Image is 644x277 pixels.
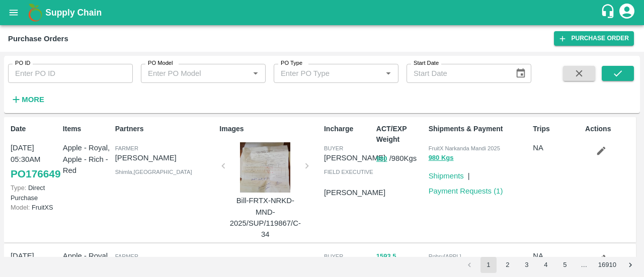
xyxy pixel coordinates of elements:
[376,153,387,165] button: 980
[600,4,618,22] div: customer-support
[15,59,30,67] label: PO ID
[324,152,385,163] p: [PERSON_NAME]
[63,142,111,176] p: Apple - Royal, Apple - Rich - Red
[25,3,45,23] img: logo
[324,253,343,259] span: buyer
[227,195,303,240] p: Bill-FRTX-NRKD-MND-2025/SUP/119867/C-34
[324,169,373,175] span: field executive
[115,124,216,134] p: Partners
[480,257,497,273] button: page 1
[63,250,111,273] p: Apple - Royal - Delicious
[11,250,59,273] p: [DATE] 02:59PM
[376,124,425,145] p: ACT/EXP Weight
[115,169,192,175] span: Shimla , [GEOGRAPHIC_DATA]
[11,183,59,202] p: Direct Purchase
[45,8,102,18] b: Supply Chain
[429,187,503,195] a: Payment Requests (1)
[45,6,600,20] a: Supply Chain
[382,67,395,80] button: Open
[464,166,470,181] div: |
[533,142,581,153] p: NA
[11,203,59,212] p: FruitXS
[277,67,379,80] input: Enter PO Type
[11,124,59,134] p: Date
[407,64,507,83] input: Start Date
[429,145,500,151] span: FruitX Narkanda Mandi 2025
[63,124,111,134] p: Items
[281,59,302,67] label: PO Type
[595,257,619,273] button: Go to page 16910
[538,257,554,273] button: Go to page 4
[2,1,25,24] button: open drawer
[115,152,216,163] p: [PERSON_NAME]
[429,124,529,134] p: Shipments & Payment
[500,257,516,273] button: Go to page 2
[11,184,26,192] span: Type:
[324,145,343,151] span: buyer
[11,165,60,183] a: PO176649
[429,253,461,259] span: Rohru[APPL]
[144,67,246,80] input: Enter PO Model
[324,187,385,198] p: [PERSON_NAME]
[460,257,640,273] nav: pagination navigation
[324,124,372,134] p: Incharge
[554,31,634,46] a: Purchase Order
[576,260,592,270] div: …
[148,59,173,67] label: PO Model
[8,64,133,83] input: Enter PO ID
[22,96,44,104] strong: More
[429,172,464,180] a: Shipments
[115,145,138,151] span: Farmer
[376,153,425,164] p: / 980 Kgs
[11,142,59,165] p: [DATE] 05:30AM
[519,257,535,273] button: Go to page 3
[557,257,573,273] button: Go to page 5
[249,67,262,80] button: Open
[622,257,638,273] button: Go to next page
[414,59,439,67] label: Start Date
[11,204,30,211] span: Model:
[8,91,47,108] button: More
[618,2,636,23] div: account of current user
[533,250,581,261] p: NA
[533,124,581,134] p: Trips
[585,124,633,134] p: Actions
[115,253,138,259] span: Farmer
[429,152,454,164] button: 980 Kgs
[511,64,530,83] button: Choose date
[376,251,396,262] button: 1593.5
[376,250,425,273] p: / 1593.5 Kgs
[8,32,68,45] div: Purchase Orders
[219,124,320,134] p: Images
